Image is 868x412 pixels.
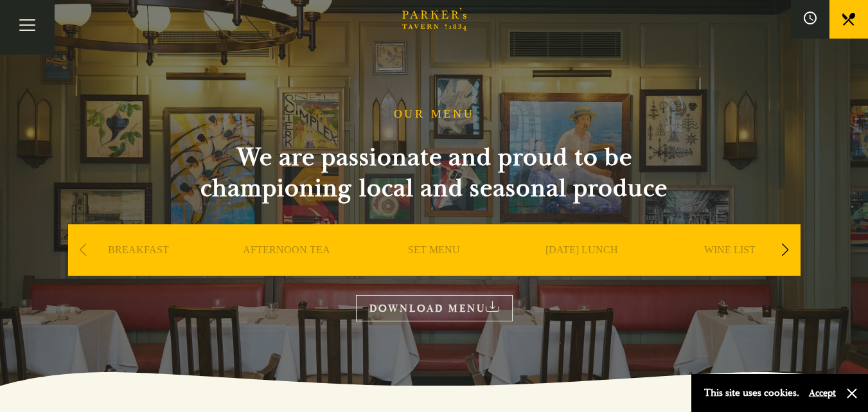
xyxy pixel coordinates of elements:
[243,244,330,295] a: AFTERNOON TEA
[777,236,794,264] div: Next slide
[704,384,799,402] p: This site uses cookies.
[68,224,209,314] div: 1 / 9
[659,224,801,314] div: 5 / 9
[809,387,836,399] button: Accept
[364,224,505,314] div: 3 / 9
[408,244,460,295] a: SET MENU
[177,142,691,204] h2: We are passionate and proud to be championing local and seasonal produce
[75,236,92,264] div: Previous slide
[394,107,475,121] h1: OUR MENU
[356,295,513,321] a: DOWNLOAD MENU
[846,387,858,400] button: Close and accept
[545,244,618,295] a: [DATE] LUNCH
[511,224,653,314] div: 4 / 9
[704,244,756,295] a: WINE LIST
[216,224,357,314] div: 2 / 9
[108,244,169,295] a: BREAKFAST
